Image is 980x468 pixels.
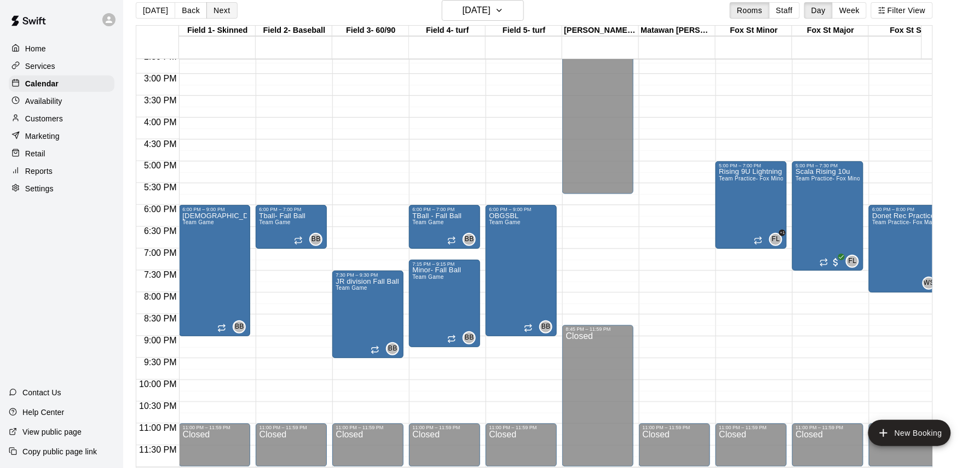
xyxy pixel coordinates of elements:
[541,321,551,332] span: BB
[371,346,379,354] span: Recurring event
[795,175,862,182] span: Team Practice- Fox Minor
[639,424,710,467] div: 11:00 PM – 11:59 PM: Closed
[9,163,114,179] a: Reports
[716,424,787,467] div: 11:00 PM – 11:59 PM: Closed
[386,342,399,355] div: Brian Burns
[179,205,250,336] div: 6:00 PM – 9:00 PM: Lady Lightning-
[141,227,180,236] span: 6:30 PM
[22,387,61,398] p: Contact Us
[9,110,114,127] a: Customers
[412,207,477,212] div: 6:00 PM – 7:00 PM
[259,207,324,212] div: 6:00 PM – 7:00 PM
[831,257,841,268] span: All customers have paid
[237,320,246,334] span: Brian Burns
[539,320,552,334] div: Brian Burns
[871,2,932,19] button: Filter View
[141,96,180,105] span: 3:30 PM
[795,163,860,168] div: 5:00 PM – 7:30 PM
[924,278,935,289] span: WS
[9,128,114,144] a: Marketing
[25,43,46,54] p: Home
[467,233,476,246] span: Brian Burns
[141,205,180,214] span: 6:00 PM
[136,446,179,455] span: 11:30 PM
[463,331,476,344] div: Brian Burns
[9,58,114,74] a: Services
[850,255,859,268] span: Frank Loconte
[774,233,782,246] span: Frank Loconte & 1 other
[206,2,237,19] button: Next
[716,26,792,36] div: Fox St Minor
[9,145,114,162] a: Retail
[792,424,863,467] div: 11:00 PM – 11:59 PM: Closed
[256,205,327,249] div: 6:00 PM – 7:00 PM: Tball- Fall Ball
[412,274,443,280] span: Team Game
[849,256,857,267] span: FL
[332,26,409,36] div: Field 3- 60/90
[141,358,180,367] span: 9:30 PM
[562,26,639,36] div: [PERSON_NAME] Park Snack Stand
[772,234,780,245] span: FL
[769,233,782,246] div: Frank Loconte
[235,321,244,332] span: BB
[639,26,716,36] div: Matawan [PERSON_NAME] Field
[141,314,180,324] span: 8:30 PM
[141,118,180,127] span: 4:00 PM
[22,446,97,457] p: Copy public page link
[869,205,940,292] div: 6:00 PM – 8:00 PM: Donet Rec Practice
[256,26,332,36] div: Field 2- Baseball
[314,233,322,246] span: Brian Burns
[804,2,833,19] button: Day
[447,236,456,245] span: Recurring event
[25,131,60,142] p: Marketing
[465,332,474,343] span: BB
[642,425,707,431] div: 11:00 PM – 11:59 PM
[336,272,400,278] div: 7:30 PM – 9:30 PM
[179,26,256,36] div: Field 1- Skinned
[409,26,486,36] div: Field 4- turf
[820,258,828,267] span: Recurring event
[872,207,937,212] div: 6:00 PM – 8:00 PM
[141,249,180,258] span: 7:00 PM
[412,219,443,225] span: Team Game
[136,424,179,433] span: 11:00 PM
[562,325,633,467] div: 8:45 PM – 11:59 PM: Closed
[22,426,82,437] p: View public page
[141,161,180,171] span: 5:00 PM
[332,271,403,358] div: 7:30 PM – 9:30 PM: JR division Fall Ball
[465,234,474,245] span: BB
[409,424,480,467] div: 11:00 PM – 11:59 PM: Closed
[25,166,53,177] p: Reports
[716,161,787,249] div: 5:00 PM – 7:00 PM: Rising 9U Lightning Practice
[489,425,554,431] div: 11:00 PM – 11:59 PM
[754,236,763,245] span: Recurring event
[9,75,114,92] a: Calendar
[182,219,214,225] span: Team Game
[25,78,59,89] p: Calendar
[22,407,64,418] p: Help Center
[9,40,114,57] a: Home
[792,26,869,36] div: Fox St Major
[489,207,554,212] div: 6:00 PM – 9:00 PM
[25,183,54,194] p: Settings
[769,2,800,19] button: Staff
[869,26,946,36] div: Fox St Sr
[390,342,399,355] span: Brian Burns
[730,2,769,19] button: Rooms
[719,175,786,182] span: Team Practice- Fox Minor
[719,425,783,431] div: 11:00 PM – 11:59 PM
[388,343,397,354] span: BB
[141,139,180,149] span: 4:30 PM
[182,207,247,212] div: 6:00 PM – 9:00 PM
[795,425,860,431] div: 11:00 PM – 11:59 PM
[412,261,477,267] div: 7:15 PM – 9:15 PM
[9,93,114,109] div: Availability
[141,292,180,302] span: 8:00 PM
